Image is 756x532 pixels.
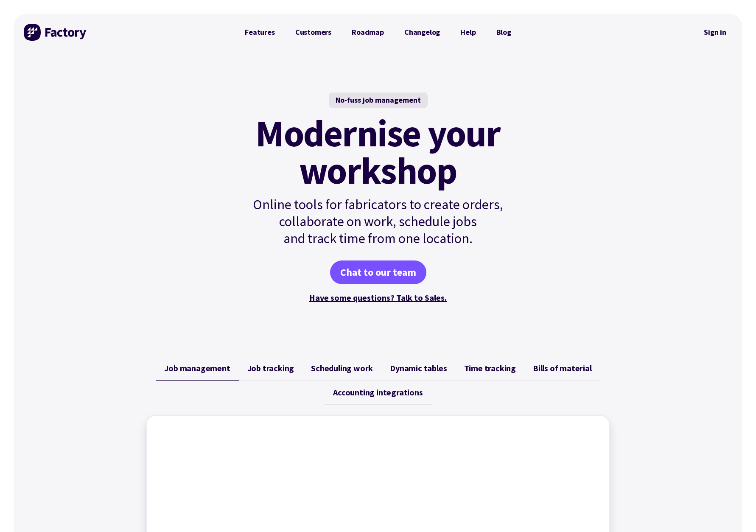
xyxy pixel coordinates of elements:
[390,363,447,373] span: Dynamic tables
[464,363,516,373] span: Time tracking
[247,363,294,373] span: Job tracking
[714,491,756,532] iframe: Chat Widget
[311,363,373,373] span: Scheduling work
[450,24,486,41] a: Help
[329,92,428,108] div: No-fuss job management
[164,363,230,373] span: Job management
[698,22,732,42] nav: Secondary Navigation
[309,292,447,303] a: Have some questions? Talk to Sales.
[333,387,423,398] span: Accounting integrations
[394,24,450,41] a: Changelog
[235,196,521,247] p: Online tools for fabricators to create orders, collaborate on work, schedule jobs and track time ...
[486,24,521,41] a: Blog
[330,260,426,284] a: Chat to our team
[342,24,394,41] a: Roadmap
[235,24,521,41] nav: Primary Navigation
[235,24,285,41] a: Features
[698,22,732,42] a: Sign in
[533,363,592,373] span: Bills of material
[24,24,87,41] img: Factory
[255,115,500,189] mark: Modernise your workshop
[285,24,342,41] a: Customers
